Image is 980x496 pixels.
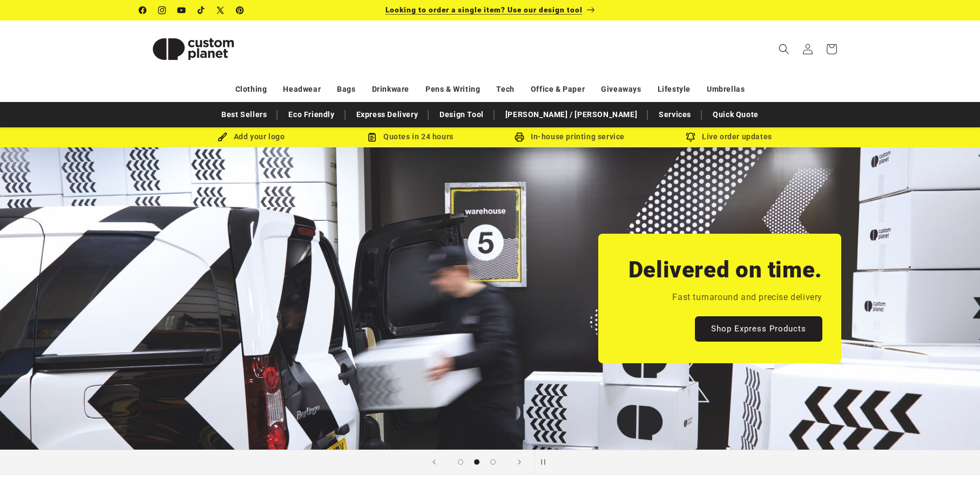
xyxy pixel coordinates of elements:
a: Headwear [283,80,321,99]
a: Tech [496,80,514,99]
img: In-house printing [515,132,524,142]
a: Express Delivery [351,105,424,124]
a: Bags [337,80,355,99]
img: Brush Icon [218,132,227,142]
h2: Delivered on time. [628,255,822,284]
a: Quick Quote [707,105,764,124]
a: Office & Paper [531,80,585,99]
button: Pause slideshow [535,450,558,474]
div: Add your logo [172,130,331,144]
button: Load slide 3 of 3 [485,454,501,470]
a: [PERSON_NAME] / [PERSON_NAME] [500,105,643,124]
a: Lifestyle [658,80,691,99]
a: Shop Express Products [695,316,822,341]
p: Fast turnaround and precise delivery [672,290,822,305]
a: Giveaways [601,80,641,99]
button: Load slide 1 of 3 [452,454,469,470]
div: In-house printing service [490,130,650,144]
span: Looking to order a single item? Use our design tool [386,5,583,14]
a: Eco Friendly [283,105,340,124]
img: Order Updates Icon [367,132,377,142]
img: Custom Planet [139,25,247,73]
img: Order updates [686,132,695,142]
div: Quotes in 24 hours [331,130,490,144]
a: Drinkware [372,80,409,99]
div: Live order updates [650,130,809,144]
a: Design Tool [434,105,489,124]
a: Clothing [235,80,267,99]
button: Previous slide [422,450,446,474]
a: Services [653,105,697,124]
button: Next slide [508,450,531,474]
a: Best Sellers [216,105,272,124]
a: Custom Planet [135,21,251,77]
summary: Search [772,37,796,61]
button: Load slide 2 of 3 [469,454,485,470]
a: Umbrellas [707,80,745,99]
a: Pens & Writing [425,80,480,99]
iframe: Chat Widget [800,379,980,496]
